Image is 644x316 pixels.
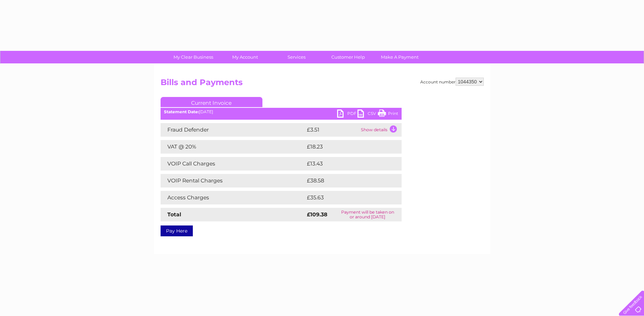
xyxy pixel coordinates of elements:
[334,208,402,221] td: Payment will be taken on or around [DATE]
[167,211,181,218] strong: Total
[305,174,388,187] td: £38.58
[420,78,484,86] div: Account number
[337,110,357,119] a: PDF
[305,191,388,204] td: £35.63
[307,211,327,218] strong: £109.38
[161,97,262,107] a: Current Invoice
[161,123,305,137] td: Fraud Defender
[161,78,484,91] h2: Bills and Payments
[357,110,378,119] a: CSV
[305,123,359,137] td: £3.51
[305,157,387,171] td: £13.43
[378,110,398,119] a: Print
[269,51,325,63] a: Services
[161,157,305,171] td: VOIP Call Charges
[372,51,428,63] a: Make A Payment
[161,225,193,236] a: Pay Here
[320,51,376,63] a: Customer Help
[161,140,305,154] td: VAT @ 20%
[217,51,273,63] a: My Account
[161,174,305,187] td: VOIP Rental Charges
[164,109,199,114] b: Statement Date:
[161,191,305,204] td: Access Charges
[359,123,402,137] td: Show details
[161,110,402,114] div: [DATE]
[165,51,221,63] a: My Clear Business
[305,140,387,154] td: £18.23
